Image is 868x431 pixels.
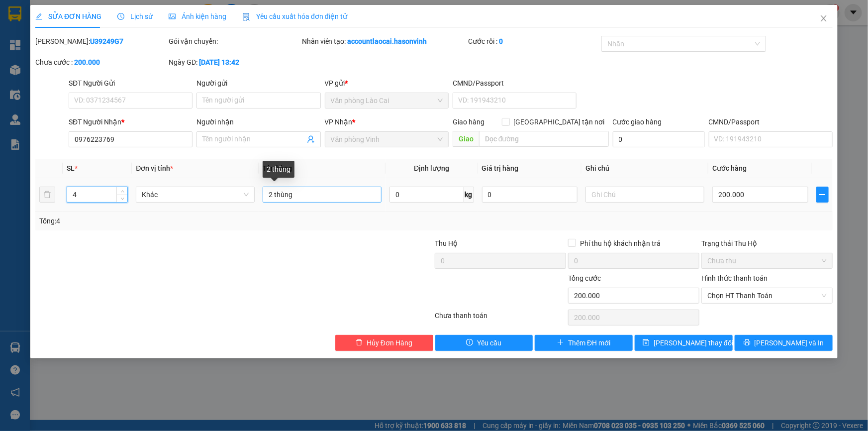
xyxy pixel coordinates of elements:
b: accountlaocai.hasonvinh [348,37,427,45]
span: 650.000 [96,53,193,84]
span: SL [67,164,75,172]
span: Giá trị hàng [482,164,519,172]
div: Nhân viên tạo: [302,36,467,47]
span: kg [464,187,474,203]
div: VP gửi [325,78,449,89]
input: Dọc đường [479,131,609,147]
span: printer [744,339,751,347]
div: Người nhận [196,116,320,127]
span: Đơn vị tính [136,164,173,172]
span: picture [169,13,176,20]
button: delete [39,187,55,203]
span: Chưa thu [707,253,827,268]
div: Trạng thái Thu Hộ [701,238,833,249]
span: VP Nhận [325,118,353,126]
span: Khác [142,187,249,202]
img: icon [242,13,250,21]
label: Hình thức thanh toán [701,274,768,282]
span: up [119,189,125,195]
b: 200.000 [74,58,100,66]
span: Ảnh kiện hàng [169,12,226,20]
span: delete [356,339,363,347]
b: [DATE] 13:42 [199,58,239,66]
div: Ngày GD: [169,57,300,68]
span: [PERSON_NAME] thay đổi [654,337,733,348]
span: Phí thu hộ khách nhận trả [576,238,665,249]
span: Giao [453,131,479,147]
div: Người gửi [196,78,320,89]
button: printer[PERSON_NAME] và In [735,335,833,351]
span: [PERSON_NAME] và In [755,337,824,348]
span: exclamation-circle [466,339,473,347]
div: CMND/Passport [453,78,577,89]
div: [PERSON_NAME]: [35,36,167,47]
span: Thêm ĐH mới [568,337,610,348]
span: Increase Value [116,187,127,195]
div: SĐT Người Nhận [69,116,193,127]
span: Giao hàng [453,118,484,126]
span: Decrease Value [116,195,127,202]
input: VD: Bàn, Ghế [263,187,382,203]
input: Cước giao hàng [613,131,705,147]
span: Cước hàng [712,164,747,172]
span: plus [817,191,828,199]
input: Ghi Chú [585,187,704,203]
span: Thu hộ: [5,53,96,84]
div: Tổng: 4 [39,215,335,226]
span: down [119,196,125,202]
div: CMND/Passport [709,116,833,127]
div: SĐT Người Gửi [69,78,193,89]
span: Văn phòng Vinh [331,132,443,147]
button: exclamation-circleYêu cầu [435,335,533,351]
span: Hủy Đơn Hàng [367,337,412,348]
div: Chưa cước : [35,57,167,68]
span: SỬA ĐƠN HÀNG [35,12,101,20]
div: 2 thùng [263,161,294,178]
span: edit [35,13,42,20]
span: clock-circle [117,13,124,20]
div: Cước rồi : [468,36,599,47]
span: [GEOGRAPHIC_DATA] tận nơi [510,116,609,127]
span: Thu Hộ [435,239,458,247]
span: Yêu cầu [477,337,501,348]
span: Yêu cầu xuất hóa đơn điện tử [242,12,347,20]
span: user-add [307,135,315,143]
div: Chưa thanh toán [434,310,568,327]
span: Lịch sử [117,12,153,20]
button: save[PERSON_NAME] thay đổi [635,335,733,351]
label: Cước giao hàng [613,118,662,126]
button: plusThêm ĐH mới [535,335,633,351]
b: U39249G7 [90,37,123,45]
span: Chọn HT Thanh Toán [707,288,827,303]
span: plus [557,339,564,347]
button: plus [816,187,829,203]
span: Tổng cước [568,274,601,282]
button: deleteHủy Đơn Hàng [335,335,433,351]
span: close [820,14,828,22]
b: 0 [499,37,503,45]
button: Close [810,5,838,33]
th: Ghi chú [581,159,708,178]
span: save [643,339,650,347]
span: Văn phòng Lào Cai [331,93,443,108]
span: Định lượng [414,164,449,172]
div: Gói vận chuyển: [169,36,300,47]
